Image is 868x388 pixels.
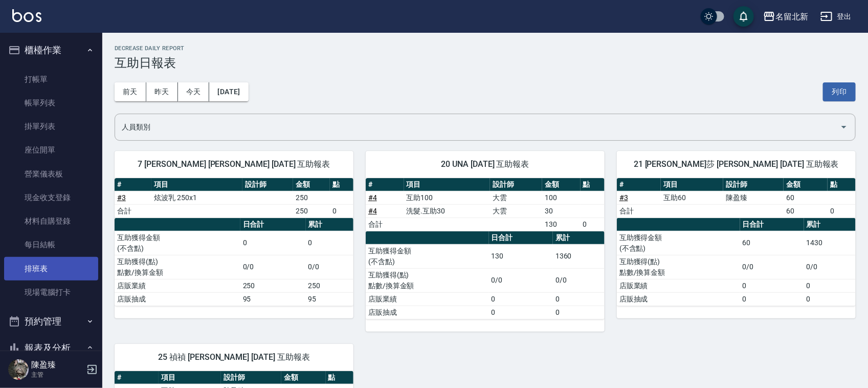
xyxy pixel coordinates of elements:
[617,292,740,306] td: 店販抽成
[178,82,210,101] button: 今天
[366,292,489,306] td: 店販業績
[828,178,855,191] th: 點
[404,178,491,191] th: 項目
[617,218,856,306] table: a dense table
[490,204,542,218] td: 大雲
[366,268,489,292] td: 互助獲得(點) 點數/換算金額
[4,37,98,63] button: 櫃檯作業
[240,255,306,279] td: 0/0
[366,218,404,231] td: 合計
[804,231,856,255] td: 1430
[740,218,804,231] th: 日合計
[115,56,856,70] h3: 互助日報表
[553,306,605,319] td: 0
[366,178,404,191] th: #
[378,159,592,169] span: 20 UNA [DATE] 互助報表
[240,279,306,292] td: 250
[617,178,661,191] th: #
[553,268,605,292] td: 0/0
[816,7,856,26] button: 登出
[115,371,159,384] th: #
[221,371,281,384] th: 設計師
[115,231,240,255] td: 互助獲得金額 (不含點)
[306,292,353,306] td: 95
[784,178,828,191] th: 金額
[581,218,605,231] td: 0
[8,359,29,380] img: Person
[489,231,553,245] th: 日合計
[146,82,178,101] button: 昨天
[733,6,754,27] button: save
[723,178,784,191] th: 設計師
[4,233,98,256] a: 每日結帳
[115,218,353,306] table: a dense table
[661,178,723,191] th: 項目
[281,371,325,384] th: 金額
[366,231,605,319] table: a dense table
[115,255,240,279] td: 互助獲得(點) 點數/換算金額
[306,279,353,292] td: 250
[740,255,804,279] td: 0/0
[740,231,804,255] td: 60
[617,279,740,292] td: 店販業績
[4,138,98,162] a: 座位開單
[159,371,221,384] th: 項目
[151,178,242,191] th: 項目
[542,218,581,231] td: 130
[127,352,341,362] span: 25 禎禎 [PERSON_NAME] [DATE] 互助報表
[581,178,605,191] th: 點
[127,159,341,169] span: 7 [PERSON_NAME] [PERSON_NAME] [DATE] 互助報表
[366,244,489,268] td: 互助獲得金額 (不含點)
[368,193,377,202] a: #4
[4,308,98,335] button: 預約管理
[619,193,628,202] a: #3
[490,178,542,191] th: 設計師
[306,255,353,279] td: 0/0
[115,292,240,306] td: 店販抽成
[4,162,98,186] a: 營業儀表板
[366,178,605,231] table: a dense table
[306,218,353,231] th: 累計
[151,191,242,204] td: 炫波乳 250x1
[326,371,353,384] th: 點
[804,218,856,231] th: 累計
[12,9,41,22] img: Logo
[4,115,98,138] a: 掛單列表
[804,292,856,306] td: 0
[542,178,581,191] th: 金額
[617,255,740,279] td: 互助獲得(點) 點數/換算金額
[617,204,661,218] td: 合計
[617,231,740,255] td: 互助獲得金額 (不含點)
[823,82,856,101] button: 列印
[115,178,353,218] table: a dense table
[117,193,126,202] a: #3
[330,178,353,191] th: 點
[723,191,784,204] td: 陳盈臻
[293,178,330,191] th: 金額
[542,191,581,204] td: 100
[775,10,808,23] div: 名留北新
[4,257,98,281] a: 排班表
[836,119,852,135] button: Open
[490,191,542,204] td: 大雲
[240,292,306,306] td: 95
[293,191,330,204] td: 250
[209,82,248,101] button: [DATE]
[242,178,293,191] th: 設計師
[617,178,856,218] table: a dense table
[404,191,491,204] td: 互助100
[629,159,843,169] span: 21 [PERSON_NAME]莎 [PERSON_NAME] [DATE] 互助報表
[804,255,856,279] td: 0/0
[804,279,856,292] td: 0
[119,118,836,136] input: 人員名稱
[4,335,98,361] button: 報表及分析
[553,244,605,268] td: 1360
[31,370,83,379] p: 主管
[828,204,855,218] td: 0
[553,292,605,306] td: 0
[489,244,553,268] td: 130
[115,82,146,101] button: 前天
[784,204,828,218] td: 60
[4,186,98,209] a: 現金收支登錄
[740,279,804,292] td: 0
